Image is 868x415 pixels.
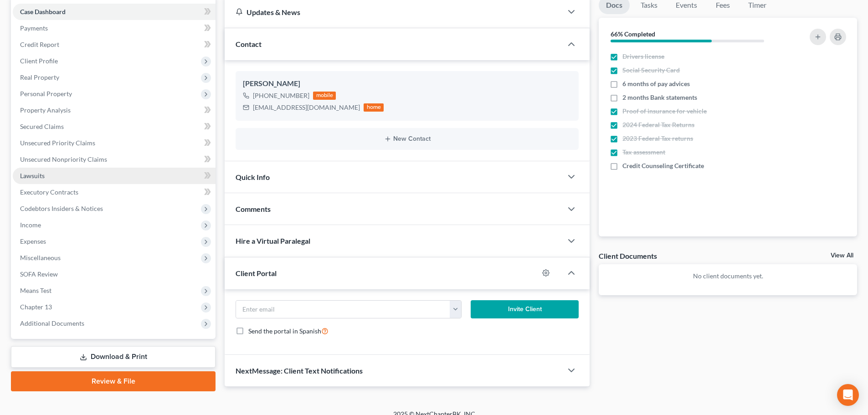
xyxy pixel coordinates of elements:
[622,148,665,157] span: Tax assessment
[837,384,859,406] div: Open Intercom Messenger
[248,327,321,335] span: Send the portal in Spanish
[20,205,103,212] span: Codebtors Insiders & Notices
[313,92,336,100] div: mobile
[20,123,64,130] span: Secured Claims
[599,251,657,261] div: Client Documents
[236,301,450,318] input: Enter email
[13,184,216,200] a: Executory Contracts
[20,106,71,114] span: Property Analysis
[236,40,262,48] span: Contact
[20,139,95,147] span: Unsecured Priority Claims
[236,205,271,213] span: Comments
[20,188,78,196] span: Executory Contracts
[11,346,216,368] a: Download & Print
[20,319,84,327] span: Additional Documents
[20,303,52,311] span: Chapter 13
[20,155,107,163] span: Unsecured Nonpriority Claims
[20,73,59,81] span: Real Property
[236,7,551,17] div: Updates & News
[243,78,571,89] div: [PERSON_NAME]
[20,287,51,294] span: Means Test
[236,269,277,277] span: Client Portal
[13,102,216,118] a: Property Analysis
[622,120,694,129] span: 2024 Federal Tax Returns
[20,24,48,32] span: Payments
[236,173,270,181] span: Quick Info
[253,103,360,112] div: [EMAIL_ADDRESS][DOMAIN_NAME]
[622,161,704,170] span: Credit Counseling Certificate
[622,66,680,75] span: Social Security Card
[13,20,216,36] a: Payments
[13,118,216,135] a: Secured Claims
[364,103,384,112] div: home
[622,134,693,143] span: 2023 Federal Tax returns
[243,135,571,143] button: New Contact
[611,30,655,38] strong: 66% Completed
[20,57,58,65] span: Client Profile
[13,151,216,168] a: Unsecured Nonpriority Claims
[20,270,58,278] span: SOFA Review
[20,237,46,245] span: Expenses
[471,300,579,318] button: Invite Client
[236,366,363,375] span: NextMessage: Client Text Notifications
[20,221,41,229] span: Income
[13,266,216,282] a: SOFA Review
[13,168,216,184] a: Lawsuits
[622,79,690,88] span: 6 months of pay advices
[13,4,216,20] a: Case Dashboard
[253,91,309,100] div: [PHONE_NUMBER]
[622,107,707,116] span: Proof of insurance for vehicle
[20,254,61,261] span: Miscellaneous
[606,272,850,281] p: No client documents yet.
[11,371,216,391] a: Review & File
[20,90,72,97] span: Personal Property
[622,52,664,61] span: Drivers license
[236,236,310,245] span: Hire a Virtual Paralegal
[622,93,697,102] span: 2 months Bank statements
[13,36,216,53] a: Credit Report
[831,252,853,259] a: View All
[13,135,216,151] a: Unsecured Priority Claims
[20,172,45,179] span: Lawsuits
[20,41,59,48] span: Credit Report
[20,8,66,15] span: Case Dashboard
